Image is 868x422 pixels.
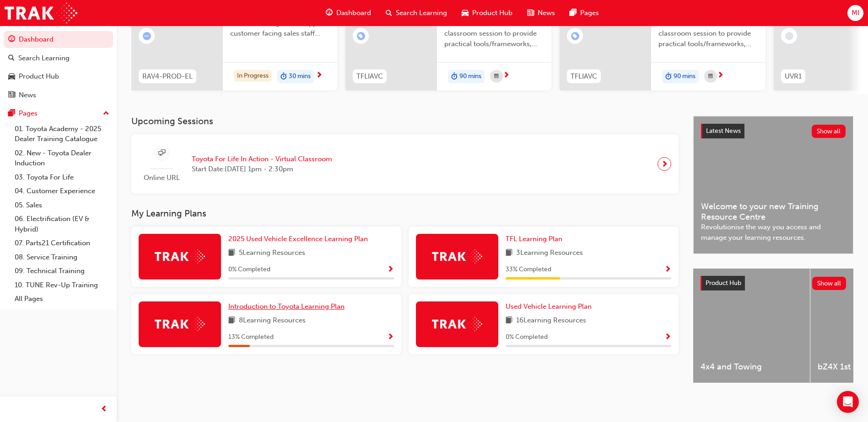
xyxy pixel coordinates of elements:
[11,264,113,278] a: 09. Technical Training
[451,71,458,83] span: duration-icon
[444,18,544,49] span: This is a 90 minute virtual classroom session to provide practical tools/frameworks, behaviours a...
[131,208,679,219] h3: My Learning Plans
[239,248,305,259] span: 5 Learning Resources
[139,173,184,183] span: Online URL
[11,236,113,250] a: 07. Parts21 Certification
[506,315,512,327] span: book-icon
[396,8,447,18] span: Search Learning
[318,4,378,22] a: guage-iconDashboard
[4,105,113,122] button: Pages
[8,54,15,63] span: search-icon
[192,154,332,164] span: Toyota For Life In Action - Virtual Classroom
[378,4,454,22] a: search-iconSearch Learning
[19,90,36,100] div: News
[538,8,555,18] span: News
[701,222,846,243] span: Revolutionise the way you access and manage your learning resources.
[674,71,695,82] span: 90 mins
[326,7,333,19] span: guage-icon
[8,73,15,81] span: car-icon
[192,164,332,174] span: Start Date: [DATE] 1pm - 2:30pm
[228,302,345,311] span: Introduction to Toyota Learning Plan
[387,333,394,342] span: Show Progress
[506,264,551,275] span: 33 % Completed
[571,71,597,82] span: TFLIAVC
[520,4,562,22] a: news-iconNews
[785,71,802,82] span: UVR1
[837,391,859,413] div: Open Intercom Messenger
[5,3,77,23] img: Trak
[8,110,15,118] span: pages-icon
[506,235,562,243] span: TFL Learning Plan
[658,18,758,49] span: This is a 90 minute virtual classroom session to provide practical tools/frameworks, behaviours a...
[693,116,853,254] a: Latest NewsShow allWelcome to your new Training Resource CentreRevolutionise the way you access a...
[11,292,113,306] a: All Pages
[239,315,306,327] span: 8 Learning Resources
[280,71,287,83] span: duration-icon
[11,184,113,198] a: 04. Customer Experience
[661,158,668,170] span: next-icon
[11,278,113,292] a: 10. TUNE Rev-Up Training
[103,108,109,120] span: up-icon
[785,32,793,40] span: learningRecordVerb_NONE-icon
[228,332,274,343] span: 13 % Completed
[387,264,394,275] button: Show Progress
[852,8,859,18] span: MI
[706,127,741,135] span: Latest News
[387,266,394,274] span: Show Progress
[131,116,679,127] h3: Upcoming Sessions
[664,332,671,343] button: Show Progress
[4,87,113,104] a: News
[101,404,108,415] span: prev-icon
[516,248,583,259] span: 3 Learning Resources
[289,71,311,82] span: 30 mins
[228,248,235,259] span: book-icon
[506,248,512,259] span: book-icon
[664,333,671,342] span: Show Progress
[8,91,15,100] span: news-icon
[665,71,672,83] span: duration-icon
[708,71,713,82] span: calendar-icon
[701,362,803,372] span: 4x4 and Towing
[494,71,499,82] span: calendar-icon
[316,72,323,80] span: next-icon
[387,332,394,343] button: Show Progress
[506,301,595,312] a: Used Vehicle Learning Plan
[357,32,365,40] span: learningRecordVerb_ENROLL-icon
[580,8,599,18] span: Pages
[234,70,272,82] div: In Progress
[11,122,113,146] a: 01. Toyota Academy - 2025 Dealer Training Catalogue
[19,71,59,82] div: Product Hub
[11,198,113,212] a: 05. Sales
[562,4,606,22] a: pages-iconPages
[506,302,592,311] span: Used Vehicle Learning Plan
[847,5,863,21] button: MI
[19,108,38,119] div: Pages
[142,71,193,82] span: RAV4-PROD-EL
[701,201,846,222] span: Welcome to your new Training Resource Centre
[11,146,113,170] a: 02. New - Toyota Dealer Induction
[693,269,810,383] a: 4x4 and Towing
[812,277,846,290] button: Show all
[11,170,113,185] a: 03. Toyota For Life
[472,8,512,18] span: Product Hub
[228,235,368,243] span: 2025 Used Vehicle Excellence Learning Plan
[4,31,113,48] a: Dashboard
[701,124,846,138] a: Latest NewsShow all
[11,250,113,264] a: 08. Service Training
[11,212,113,236] a: 06. Electrification (EV & Hybrid)
[571,32,579,40] span: learningRecordVerb_ENROLL-icon
[706,279,741,287] span: Product Hub
[18,53,70,63] div: Search Learning
[228,234,372,244] a: 2025 Used Vehicle Excellence Learning Plan
[4,50,113,67] a: Search Learning
[143,32,151,40] span: learningRecordVerb_ATTEMPT-icon
[570,7,577,19] span: pages-icon
[356,71,383,82] span: TFLIAVC
[664,266,671,274] span: Show Progress
[506,332,548,343] span: 0 % Completed
[228,264,270,275] span: 0 % Completed
[812,125,846,138] button: Show all
[701,276,846,290] a: Product HubShow all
